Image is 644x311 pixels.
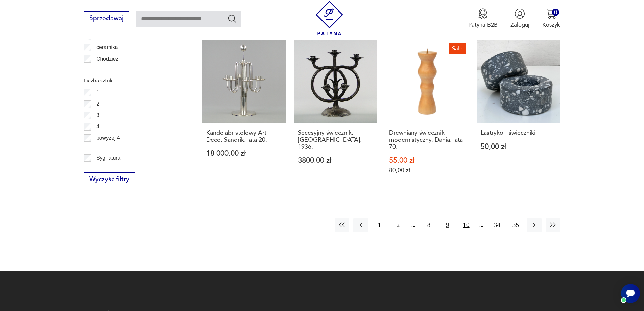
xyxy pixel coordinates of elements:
a: Sprzedawaj [84,16,129,22]
p: Ćmielów [96,66,117,74]
button: 2 [391,218,405,232]
button: 9 [440,218,455,232]
p: 1 [96,88,99,97]
p: Koszyk [542,21,560,29]
img: Patyna - sklep z meblami i dekoracjami vintage [312,1,347,35]
img: Ikona medalu [478,8,488,19]
iframe: Smartsupp widget button [621,284,640,303]
button: 0Koszyk [542,8,560,29]
img: Ikona koszyka [546,8,556,19]
p: Chodzież [96,54,118,63]
p: 80,00 zł [389,166,465,174]
button: 34 [490,218,504,232]
p: 55,00 zł [389,157,465,164]
p: 3800,00 zł [298,157,374,164]
h3: Lastryko - świeczniki [481,130,557,136]
button: Sprzedawaj [84,11,129,26]
button: 10 [459,218,473,232]
p: Sygnatura [96,154,120,162]
button: Patyna B2B [468,8,498,29]
p: ceramika [96,43,118,52]
a: Ikona medaluPatyna B2B [468,8,498,29]
a: Secesyjny świecznik, Włocławek, 1936.Secesyjny świecznik, [GEOGRAPHIC_DATA], 1936.3800,00 zł [294,40,378,190]
p: Patyna B2B [468,21,498,29]
h3: Secesyjny świecznik, [GEOGRAPHIC_DATA], 1936. [298,130,374,150]
button: 1 [372,218,387,232]
a: Kandelabr stołowy Art Deco, Sandrik, lata 20.Kandelabr stołowy Art Deco, Sandrik, lata 20.18 000,... [202,40,286,190]
p: 3 [96,111,99,120]
h3: Drewniany świecznik modernistyczny, Dania, lata 70. [389,130,465,150]
a: Lastryko - świecznikiLastryko - świeczniki50,00 zł [477,40,560,190]
button: Szukaj [227,14,237,23]
button: Zaloguj [510,8,529,29]
p: 4 [96,122,99,131]
p: Zaloguj [510,21,529,29]
h3: Kandelabr stołowy Art Deco, Sandrik, lata 20. [206,130,282,143]
a: SaleDrewniany świecznik modernistyczny, Dania, lata 70.Drewniany świecznik modernistyczny, Dania,... [385,40,469,190]
p: 18 000,00 zł [206,150,282,157]
p: powyżej 4 [96,134,120,142]
button: 35 [508,218,523,232]
p: 2 [96,99,99,108]
p: Liczba sztuk [84,76,183,85]
button: Wyczyść filtry [84,172,135,187]
img: Ikonka użytkownika [515,8,525,19]
div: 0 [552,9,559,16]
p: 50,00 zł [481,143,557,150]
button: 8 [422,218,436,232]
